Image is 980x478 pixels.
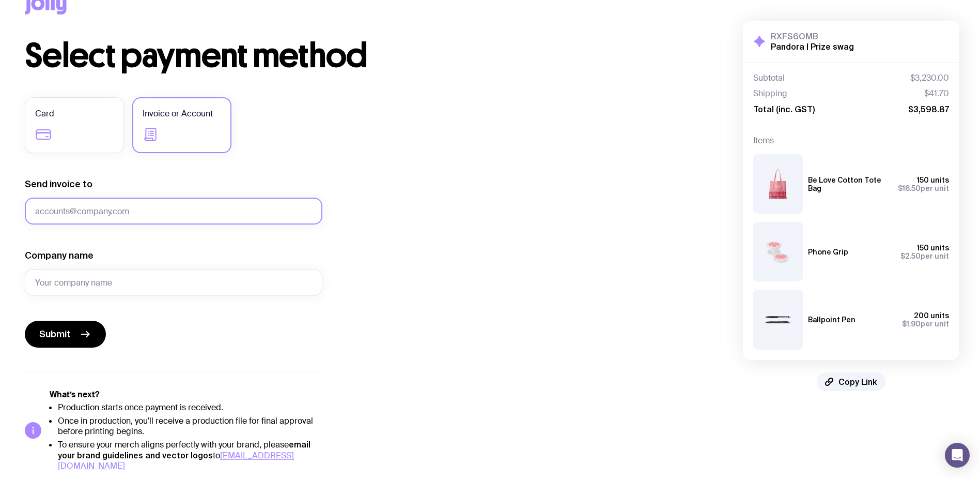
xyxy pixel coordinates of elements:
[771,31,854,41] h3: RXFS6OMB
[817,372,885,391] button: Copy Link
[900,252,921,260] span: $2.50
[753,88,787,99] span: Shipping
[902,320,949,328] span: per unit
[35,108,54,120] span: Card
[808,316,855,324] h3: Ballpoint Pen
[924,88,949,99] span: $41.70
[753,73,785,83] span: Subtotal
[914,311,949,320] span: 200 units
[25,249,94,262] label: Company name
[58,439,322,471] li: To ensure your merch aligns perfectly with your brand, please to
[898,184,949,192] span: per unit
[753,104,815,114] span: Total (inc. GST)
[808,176,890,192] h3: Be Love Cotton Tote Bag
[917,244,949,252] span: 150 units
[58,450,294,471] a: [EMAIL_ADDRESS][DOMAIN_NAME]
[25,178,92,190] label: Send invoice to
[25,269,322,296] input: Your company name
[39,328,71,340] span: Submit
[771,41,854,52] h2: Pandora | Prize swag
[945,443,970,468] div: Open Intercom Messenger
[838,377,877,387] span: Copy Link
[25,39,697,72] h1: Select payment method
[143,108,213,120] span: Invoice or Account
[917,176,949,184] span: 150 units
[908,104,949,114] span: $3,598.87
[50,390,322,400] h5: What’s next?
[753,136,949,146] h4: Items
[25,198,322,225] input: accounts@company.com
[58,402,322,413] li: Production starts once payment is received.
[902,320,921,328] span: $1.90
[25,321,106,348] button: Submit
[58,416,322,437] li: Once in production, you'll receive a production file for final approval before printing begins.
[900,252,949,260] span: per unit
[898,184,921,192] span: $16.50
[808,248,848,256] h3: Phone Grip
[910,73,949,83] span: $3,230.00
